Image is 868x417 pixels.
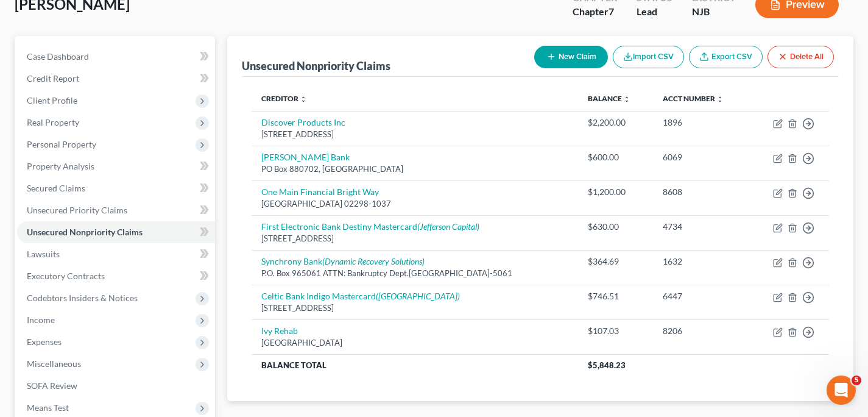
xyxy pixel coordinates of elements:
span: Credit Report [27,73,79,84]
a: Executory Contracts [17,265,215,287]
div: [GEOGRAPHIC_DATA] 02298-1037 [261,198,568,210]
span: Means Test [27,402,69,413]
span: Executory Contracts [27,271,105,281]
div: NJB [692,5,736,19]
a: First Electronic Bank Destiny Mastercard(Jefferson Capital) [261,221,479,232]
div: 8206 [663,325,740,337]
span: Real Property [27,117,79,127]
div: Unsecured Nonpriority Claims [242,59,390,73]
a: Ivy Rehab [261,326,298,336]
span: Case Dashboard [27,51,89,62]
span: Unsecured Priority Claims [27,205,127,215]
span: Expenses [27,337,62,347]
span: Income [27,315,55,325]
th: Balance Total [252,354,577,376]
a: Unsecured Nonpriority Claims [17,221,215,243]
div: [STREET_ADDRESS] [261,302,568,314]
div: [STREET_ADDRESS] [261,129,568,140]
div: Lead [637,5,672,19]
a: Balance unfold_more [588,94,630,103]
a: Property Analysis [17,155,215,177]
span: 5 [852,376,861,385]
button: New Claim [534,46,608,68]
iframe: Intercom live chat [827,376,856,405]
span: Property Analysis [27,161,94,171]
div: $630.00 [588,221,643,233]
div: $1,200.00 [588,186,643,198]
div: P.O. Box 965061 ATTN: Bankruptcy Dept.[GEOGRAPHIC_DATA]-5061 [261,268,568,279]
div: $746.51 [588,290,643,302]
div: 6447 [663,290,740,302]
a: Creditor unfold_more [261,94,307,103]
a: Lawsuits [17,243,215,265]
a: Export CSV [689,46,763,68]
span: Client Profile [27,95,77,105]
a: Case Dashboard [17,46,215,68]
div: 1632 [663,255,740,268]
a: Secured Claims [17,177,215,199]
i: unfold_more [300,96,307,103]
a: One Main Financial Bright Way [261,187,379,197]
div: [GEOGRAPHIC_DATA] [261,337,568,349]
div: [STREET_ADDRESS] [261,233,568,244]
span: Personal Property [27,139,96,149]
span: Miscellaneous [27,358,81,369]
div: $364.69 [588,255,643,268]
a: Synchrony Bank(Dynamic Recovery Solutions) [261,256,425,266]
div: 4734 [663,221,740,233]
div: Chapter [573,5,617,19]
div: $600.00 [588,151,643,163]
span: $5,848.23 [588,360,626,370]
div: PO Box 880702, [GEOGRAPHIC_DATA] [261,163,568,175]
i: unfold_more [623,96,630,103]
i: (Jefferson Capital) [417,221,479,232]
a: SOFA Review [17,375,215,397]
button: Delete All [767,46,834,68]
a: Celtic Bank Indigo Mastercard([GEOGRAPHIC_DATA]) [261,291,460,301]
i: unfold_more [716,96,724,103]
i: ([GEOGRAPHIC_DATA]) [376,291,460,301]
span: SOFA Review [27,380,77,391]
button: Import CSV [613,46,684,68]
a: Discover Products Inc [261,117,345,127]
div: 1896 [663,116,740,129]
span: Codebtors Insiders & Notices [27,293,138,303]
a: Unsecured Priority Claims [17,199,215,221]
span: Unsecured Nonpriority Claims [27,227,143,237]
div: $107.03 [588,325,643,337]
span: Secured Claims [27,183,85,193]
a: Credit Report [17,68,215,90]
div: $2,200.00 [588,116,643,129]
span: Lawsuits [27,249,60,259]
span: 7 [609,5,614,17]
i: (Dynamic Recovery Solutions) [322,256,425,266]
a: [PERSON_NAME] Bank [261,152,350,162]
div: 6069 [663,151,740,163]
a: Acct Number unfold_more [663,94,724,103]
div: 8608 [663,186,740,198]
